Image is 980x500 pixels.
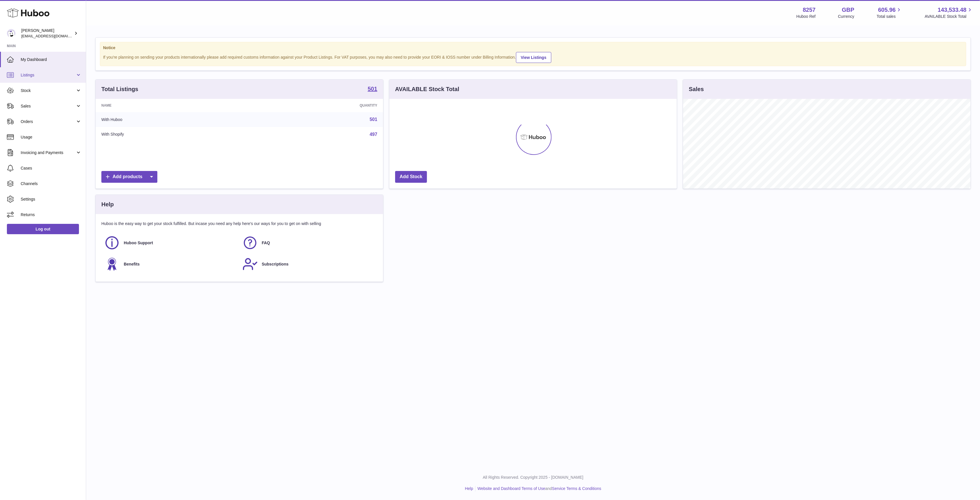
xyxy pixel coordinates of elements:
[803,6,816,14] strong: 8257
[124,261,140,267] span: Benefits
[478,486,545,491] a: Website and Dashboard Terms of Use
[101,85,138,93] h3: Total Listings
[101,201,114,208] h3: Help
[475,486,601,491] li: and
[262,240,270,246] span: FAQ
[21,57,82,62] span: My Dashboard
[21,181,82,186] span: Channels
[21,88,76,93] span: Stock
[96,112,251,127] td: With Huboo
[368,86,377,92] strong: 501
[395,85,459,93] h3: AVAILABLE Stock Total
[91,475,975,480] p: All Rights Reserved. Copyright 2025 - [DOMAIN_NAME]
[96,99,251,112] th: Name
[242,235,375,251] a: FAQ
[368,86,377,93] a: 501
[797,14,816,19] div: Huboo Ref
[21,34,84,38] span: [EMAIL_ADDRESS][DOMAIN_NAME]
[21,150,76,155] span: Invoicing and Payments
[21,212,82,218] span: Returns
[370,117,377,122] a: 501
[104,256,237,272] a: Benefits
[101,171,157,183] a: Add products
[925,14,973,19] span: AVAILABLE Stock Total
[242,256,375,272] a: Subscriptions
[370,132,377,137] a: 497
[21,134,82,140] span: Usage
[96,127,251,142] td: With Shopify
[21,197,82,202] span: Settings
[877,6,902,19] a: 605.96 Total sales
[21,28,73,39] div: [PERSON_NAME]
[516,52,551,63] a: View Listings
[124,240,153,246] span: Huboo Support
[21,166,82,171] span: Cases
[21,103,76,109] span: Sales
[104,235,237,251] a: Huboo Support
[103,51,963,63] div: If you're planning on sending your products internationally please add required customs informati...
[103,45,963,51] strong: Notice
[465,486,473,491] a: Help
[262,261,289,267] span: Subscriptions
[878,6,896,14] span: 605.96
[21,72,76,78] span: Listings
[7,224,79,234] a: Log out
[395,171,427,183] a: Add Stock
[101,221,377,226] p: Huboo is the easy way to get your stock fulfilled. But incase you need any help here's our ways f...
[842,6,854,14] strong: GBP
[21,119,76,124] span: Orders
[877,14,902,19] span: Total sales
[689,85,704,93] h3: Sales
[925,6,973,19] a: 143,533.48 AVAILABLE Stock Total
[838,14,855,19] div: Currency
[251,99,383,112] th: Quantity
[938,6,967,14] span: 143,533.48
[7,29,16,38] img: don@skinsgolf.com
[552,486,601,491] a: Service Terms & Conditions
